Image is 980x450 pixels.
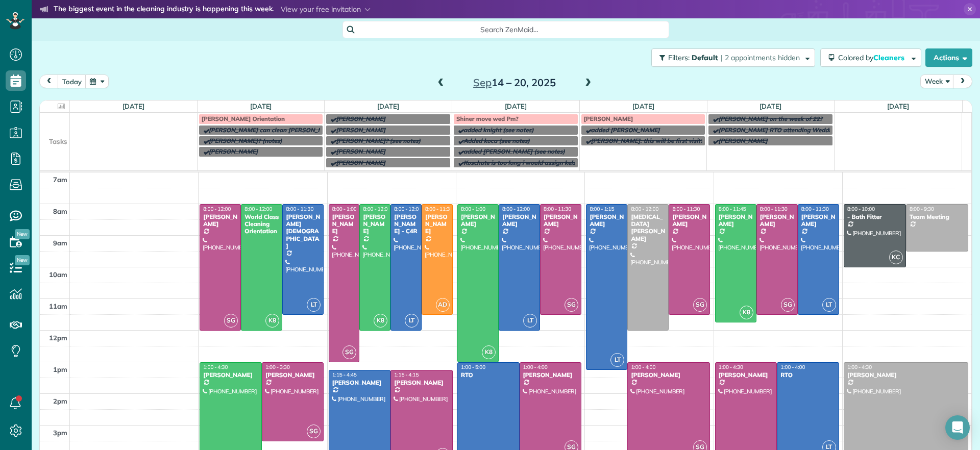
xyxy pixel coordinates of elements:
[224,314,238,328] span: SG
[692,53,719,62] span: Default
[425,213,450,235] div: [PERSON_NAME]
[718,213,753,228] div: [PERSON_NAME]
[53,207,67,215] span: 8am
[209,126,337,134] span: [PERSON_NAME] can clean [PERSON_NAME]
[332,371,357,378] span: 1:15 - 4:45
[265,314,279,328] span: K8
[49,334,67,342] span: 12pm
[203,206,231,212] span: 8:00 - 12:00
[759,102,781,110] a: [DATE]
[910,206,934,212] span: 8:00 - 9:30
[502,213,537,228] div: [PERSON_NAME]
[801,213,836,228] div: [PERSON_NAME]
[460,213,496,228] div: [PERSON_NAME]
[58,74,86,88] button: today
[780,364,805,370] span: 1:00 - 4:00
[801,206,829,212] span: 8:00 - 11:30
[202,115,285,122] span: [PERSON_NAME] Orientation
[505,102,527,110] a: [DATE]
[646,48,815,67] a: Filters: Default | 2 appointments hidden
[631,364,655,370] span: 1:00 - 4:00
[591,137,703,144] span: [PERSON_NAME]: this will be first visit?
[285,213,321,250] div: [PERSON_NAME][DEMOGRAPHIC_DATA]
[336,126,385,134] span: [PERSON_NAME]
[873,53,906,62] span: Cleaners
[265,364,290,370] span: 1:00 - 3:30
[39,74,59,88] button: prev
[460,371,517,379] div: RTO
[630,371,707,379] div: [PERSON_NAME]
[718,126,838,134] span: [PERSON_NAME] RTO attending Wedding
[394,206,422,212] span: 8:00 - 12:00
[523,364,548,370] span: 1:00 - 4:00
[250,102,272,110] a: [DATE]
[54,4,274,15] strong: The biggest event in the cleaning industry is happening this week.
[405,314,419,328] span: LT
[631,206,658,212] span: 8:00 - 12:00
[394,371,419,378] span: 1:15 - 4:15
[847,364,872,370] span: 1:00 - 4:30
[463,159,582,166] span: Koschute is too long i would assign kelsey
[286,206,313,212] span: 8:00 - 11:30
[244,206,272,212] span: 8:00 - 12:00
[265,371,321,379] div: [PERSON_NAME]
[589,213,624,228] div: [PERSON_NAME]
[523,371,579,379] div: [PERSON_NAME]
[651,48,815,67] button: Filters: Default | 2 appointments hidden
[693,298,707,312] span: SG
[473,76,492,89] span: Sep
[53,365,67,373] span: 1pm
[53,397,67,405] span: 2pm
[632,102,654,110] a: [DATE]
[523,314,537,328] span: LT
[590,206,614,212] span: 8:00 - 1:15
[394,213,419,235] div: [PERSON_NAME] - C4R
[362,213,387,235] div: [PERSON_NAME]
[209,147,258,155] span: [PERSON_NAME]
[377,102,399,110] a: [DATE]
[630,213,666,243] div: [MEDICAL_DATA][PERSON_NAME]
[49,302,67,310] span: 11am
[53,429,67,437] span: 3pm
[584,115,633,122] span: [PERSON_NAME]
[953,74,972,88] button: next
[847,371,965,379] div: [PERSON_NAME]
[847,206,875,212] span: 8:00 - 10:00
[718,137,768,144] span: [PERSON_NAME]
[363,206,390,212] span: 8:00 - 12:00
[307,424,321,438] span: SG
[718,371,774,379] div: [PERSON_NAME]
[543,213,578,228] div: [PERSON_NAME]
[336,159,385,166] span: [PERSON_NAME]
[203,371,259,379] div: [PERSON_NAME]
[718,115,822,122] span: [PERSON_NAME] on the week of 22?
[394,379,450,386] div: [PERSON_NAME]
[780,371,836,379] div: RTO
[342,345,356,359] span: SG
[820,48,921,67] button: Colored byCleaners
[336,147,385,155] span: [PERSON_NAME]
[822,298,836,312] span: LT
[759,213,795,228] div: [PERSON_NAME]
[332,213,357,235] div: [PERSON_NAME]
[336,137,421,144] span: [PERSON_NAME]? (see notes)
[781,298,795,312] span: SG
[719,364,743,370] span: 1:00 - 4:30
[336,115,385,122] span: [PERSON_NAME]
[53,239,67,247] span: 9am
[945,415,970,440] div: Open Intercom Messenger
[203,213,238,228] div: [PERSON_NAME]
[209,137,282,144] span: [PERSON_NAME]? (notes)
[425,206,453,212] span: 8:00 - 11:30
[920,74,954,88] button: Week
[463,137,530,144] span: Added koca (see notes)
[307,298,321,312] span: LT
[502,206,530,212] span: 8:00 - 12:00
[740,306,753,319] span: K8
[668,53,690,62] span: Filters:
[15,229,30,239] span: New
[436,298,450,312] span: AD
[847,213,903,220] div: - Bath Fitter
[456,115,519,122] span: Shiner move wed Pm?
[451,77,578,88] h2: 14 – 20, 2025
